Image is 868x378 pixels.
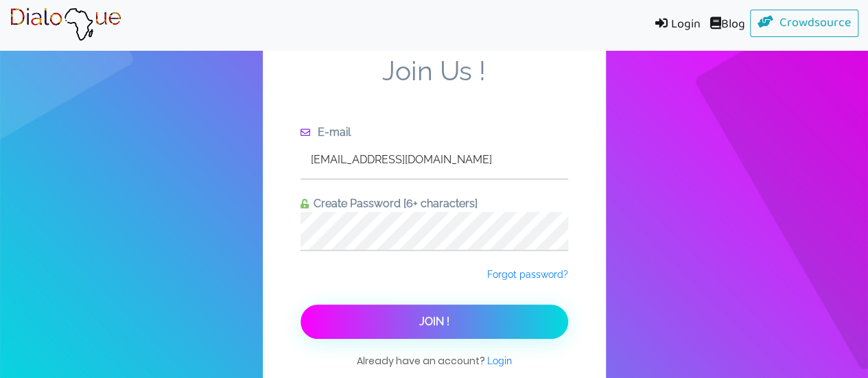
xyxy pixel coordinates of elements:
span: Join ! [419,315,449,328]
span: Login [487,355,512,366]
span: Join Us ! [301,55,568,124]
span: Create Password [6+ characters] [309,197,478,210]
button: Join ! [301,305,568,339]
img: Brand [10,8,121,42]
a: Forgot password? [487,268,568,281]
span: E-mail [312,126,350,139]
span: Forgot password? [487,269,568,280]
a: Login [487,354,512,368]
a: Blog [705,10,750,40]
a: Crowdsource [750,10,859,37]
input: Enter e-mail [301,141,568,178]
a: Login [645,10,705,40]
